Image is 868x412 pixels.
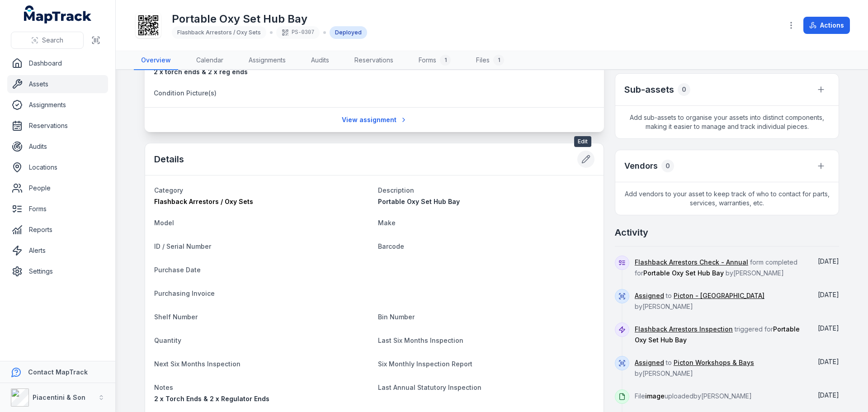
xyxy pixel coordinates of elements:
[635,291,664,300] a: Assigned
[7,117,108,135] a: Reservations
[493,55,504,66] div: 1
[154,219,174,227] span: Model
[674,291,764,300] a: Picton - [GEOGRAPHIC_DATA]
[7,221,108,239] a: Reports
[154,336,181,344] span: Quantity
[33,393,85,401] strong: Piacentini & Son
[177,29,261,36] span: Flashback Arrestors / Oxy Sets
[635,358,664,367] a: Assigned
[347,51,401,70] a: Reservations
[818,324,839,332] span: [DATE]
[378,313,415,321] span: Bin Number
[674,358,754,367] a: Picton Workshops & Bays
[154,198,253,205] span: Flashback Arrestors / Oxy Sets
[154,395,269,403] span: 2 x Torch Ends & 2 x Regulator Ends
[574,136,591,147] span: Edit
[818,257,839,265] span: [DATE]
[378,242,404,250] span: Barcode
[818,391,839,399] time: 22/07/2025, 3:47:13 pm
[615,106,839,138] span: Add sub-assets to organise your assets into distinct components, making it easier to manage and t...
[154,89,217,97] span: Condition Picture(s)
[7,179,108,197] a: People
[378,219,396,227] span: Make
[11,32,84,49] button: Search
[624,83,674,96] h2: Sub-assets
[154,242,211,250] span: ID / Serial Number
[189,51,231,70] a: Calendar
[615,226,648,239] h2: Activity
[7,75,108,93] a: Assets
[818,291,839,298] span: [DATE]
[7,137,108,156] a: Audits
[411,51,458,70] a: Forms1
[818,291,839,298] time: 23/07/2025, 6:41:01 am
[635,392,752,400] span: File uploaded by [PERSON_NAME]
[154,360,241,368] span: Next Six Months Inspection
[241,51,293,70] a: Assignments
[28,368,88,376] strong: Contact MapTrack
[154,68,248,76] span: 2 x torch ends & 2 x reg ends
[378,360,472,368] span: Six Monthly Inspection Report
[440,55,451,66] div: 1
[635,359,754,377] span: to by [PERSON_NAME]
[7,158,108,176] a: Locations
[803,17,850,34] button: Actions
[635,325,733,334] a: Flashback Arrestors Inspection
[336,111,413,128] a: View assignment
[7,200,108,218] a: Forms
[172,12,367,26] h1: Portable Oxy Set Hub Bay
[24,5,92,24] a: MapTrack
[134,51,178,70] a: Overview
[7,262,108,280] a: Settings
[154,266,201,274] span: Purchase Date
[678,83,690,96] div: 0
[378,336,463,344] span: Last Six Months Inspection
[276,26,320,39] div: PS-0307
[661,160,674,172] div: 0
[7,54,108,72] a: Dashboard
[818,391,839,399] span: [DATE]
[635,292,764,310] span: to by [PERSON_NAME]
[330,26,367,39] div: Deployed
[42,36,63,45] span: Search
[378,198,460,205] span: Portable Oxy Set Hub Bay
[154,289,215,297] span: Purchasing Invoice
[818,257,839,265] time: 02/08/2025, 7:45:24 am
[624,160,658,172] h3: Vendors
[304,51,336,70] a: Audits
[378,384,481,391] span: Last Annual Statutory Inspection
[635,325,800,344] span: triggered for
[643,269,724,277] span: Portable Oxy Set Hub Bay
[818,358,839,365] span: [DATE]
[154,186,183,194] span: Category
[645,392,665,400] span: image
[154,313,198,321] span: Shelf Number
[154,384,173,391] span: Notes
[7,96,108,114] a: Assignments
[154,153,184,166] h2: Details
[615,182,839,215] span: Add vendors to your asset to keep track of who to contact for parts, services, warranties, etc.
[635,258,748,267] a: Flashback Arrestors Check - Annual
[7,242,108,260] a: Alerts
[378,186,414,194] span: Description
[469,51,511,70] a: Files1
[818,358,839,365] time: 22/07/2025, 3:54:35 pm
[635,258,797,277] span: form completed for by [PERSON_NAME]
[818,324,839,332] time: 22/07/2025, 4:00:00 pm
